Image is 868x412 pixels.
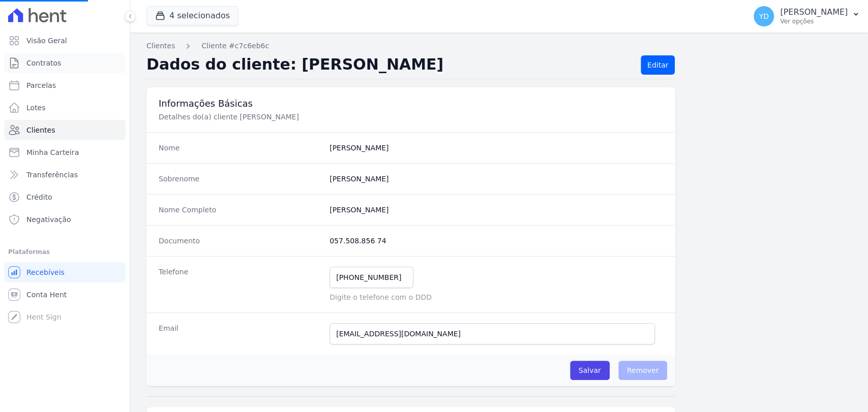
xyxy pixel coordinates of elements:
button: 4 selecionados [146,6,238,25]
p: Detalhes do(a) cliente [PERSON_NAME] [159,112,500,122]
button: YD [PERSON_NAME] Ver opções [745,2,868,30]
dt: Email [159,323,321,344]
div: Plataformas [8,246,122,258]
span: Conta Hent [26,290,67,300]
a: Crédito [4,187,126,207]
span: Crédito [26,192,52,202]
h3: Informações Básicas [159,98,663,110]
a: Clientes [4,120,126,140]
a: Negativação [4,209,126,230]
dd: [PERSON_NAME] [330,174,663,184]
a: Minha Carteira [4,142,126,163]
a: Transferências [4,165,126,185]
span: Remover [618,361,668,380]
a: Contratos [4,53,126,73]
a: Parcelas [4,75,126,96]
a: Recebíveis [4,262,126,282]
p: Ver opções [780,17,848,25]
dd: 057.508.856 74 [330,236,663,246]
p: [PERSON_NAME] [780,7,848,17]
span: Visão Geral [26,36,67,46]
p: Digite o telefone com o DDD [330,292,663,302]
span: YD [759,13,768,20]
nav: Breadcrumb [146,41,852,51]
dt: Nome [159,143,321,153]
span: Negativação [26,214,71,225]
span: Parcelas [26,80,56,90]
span: Contratos [26,58,61,68]
dt: Sobrenome [159,174,321,184]
span: Minha Carteira [26,147,79,157]
span: Recebíveis [26,267,65,277]
span: Lotes [26,103,46,113]
h2: Dados do cliente: [PERSON_NAME] [146,55,633,75]
dt: Nome Completo [159,205,321,215]
a: Cliente #c7c6eb6c [201,41,269,51]
dt: Telefone [159,267,321,302]
dd: [PERSON_NAME] [330,143,663,153]
a: Visão Geral [4,30,126,51]
a: Lotes [4,98,126,118]
dd: [PERSON_NAME] [330,205,663,215]
a: Clientes [146,41,175,51]
a: Conta Hent [4,284,126,305]
input: Salvar [570,361,610,380]
dt: Documento [159,236,321,246]
span: Transferências [26,170,78,180]
span: Clientes [26,125,55,135]
a: Editar [641,55,675,75]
